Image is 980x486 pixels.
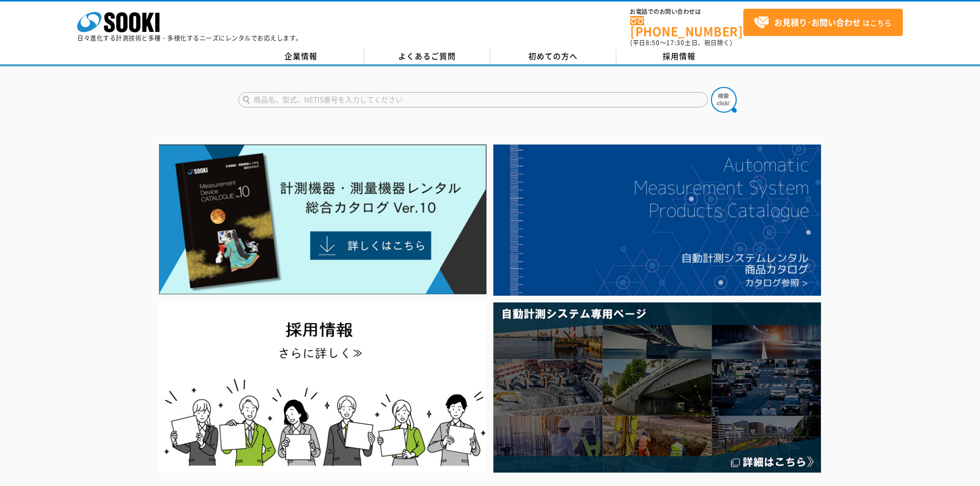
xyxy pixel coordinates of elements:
[743,9,903,36] a: お見積り･お問い合わせはこちら
[630,9,743,15] span: お電話でのお問い合わせは
[238,92,708,107] input: 商品名、型式、NETIS番号を入力してください
[159,145,487,295] img: Catalog Ver10
[493,145,821,296] img: 自動計測システムカタログ
[493,302,821,473] img: 自動計測システム専用ページ
[159,302,487,473] img: SOOKI recruit
[528,50,578,62] span: 初めての方へ
[630,16,743,37] a: [PHONE_NUMBER]
[490,49,616,64] a: 初めての方へ
[238,49,364,64] a: 企業情報
[666,38,685,47] span: 17:30
[774,16,861,28] strong: お見積り･お問い合わせ
[630,38,732,47] span: (平日 ～ 土日、祝日除く)
[646,38,660,47] span: 8:50
[364,49,490,64] a: よくあるご質問
[616,49,742,64] a: 採用情報
[754,15,892,30] span: はこちら
[77,35,302,41] p: 日々進化する計測技術と多種・多様化するニーズにレンタルでお応えします。
[711,87,737,113] img: btn_search.png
